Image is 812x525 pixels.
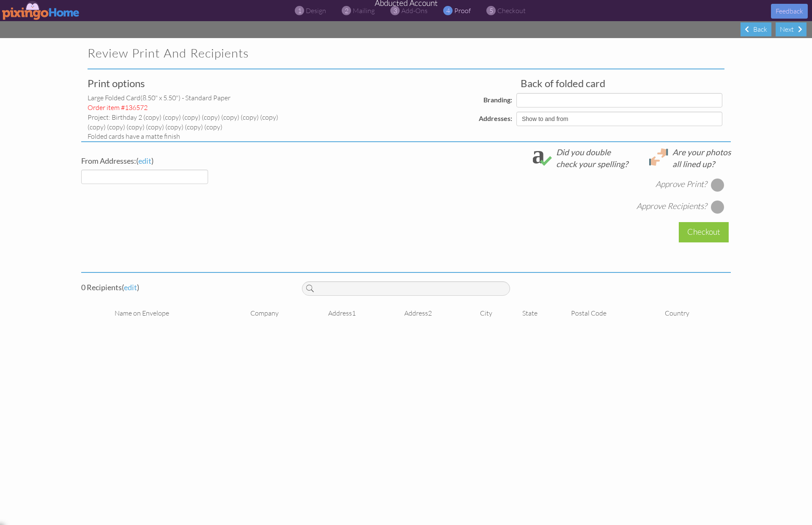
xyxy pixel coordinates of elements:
h4: 0 Recipient ( ) [81,283,289,292]
div: Did you double [556,146,628,158]
td: Address2 [401,305,477,322]
div: check your spelling? [556,158,628,170]
td: State [519,305,568,322]
div: Order item #136572 [88,103,291,113]
span: 3 [393,6,397,16]
h4: ( ) [81,157,289,165]
img: lineup.svg [649,148,668,166]
span: add-ons [401,6,428,15]
span: - Standard paper [182,93,230,102]
img: pixingo logo [2,1,80,20]
span: mailing [353,6,375,15]
span: 1 [298,6,302,16]
span: 4 [446,6,450,16]
h2: Review Print and Recipients [88,47,391,60]
img: check_spelling.svg [533,148,552,166]
div: Next [776,22,807,36]
span: 5 [489,6,493,16]
span: edit [124,283,137,292]
div: Checkout [679,222,729,242]
span: 2 [345,6,348,16]
div: all lined up? [672,158,731,170]
h3: Print options [88,78,285,89]
div: Are your photos [672,146,731,158]
button: Feedback [771,4,808,19]
div: Approve Print? [656,179,707,190]
span: From Addresses: [81,156,136,165]
span: edit [138,156,151,165]
span: design [306,6,326,15]
td: Address1 [325,305,401,322]
td: City [477,305,519,322]
td: Country [661,305,731,322]
div: Back [741,22,771,36]
div: large folded card [88,93,291,103]
span: s [118,283,122,292]
div: Project: Birthday 2 (copy) (copy) (copy) (copy) (copy) (copy) (copy) (copy) (copy) (copy) (copy) ... [88,113,291,132]
div: Folded cards have a matte finish [88,132,291,141]
label: Addresses: [479,114,512,124]
span: (8.50" x 5.50") [140,93,181,102]
span: proof [454,6,471,15]
td: Company [247,305,325,322]
span: checkout [497,6,526,15]
h3: Back of folded card [521,78,712,89]
div: Approve Recipients? [636,201,707,212]
td: Postal Code [568,305,661,322]
label: Branding: [483,95,512,105]
td: Name on Envelope [111,305,247,322]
